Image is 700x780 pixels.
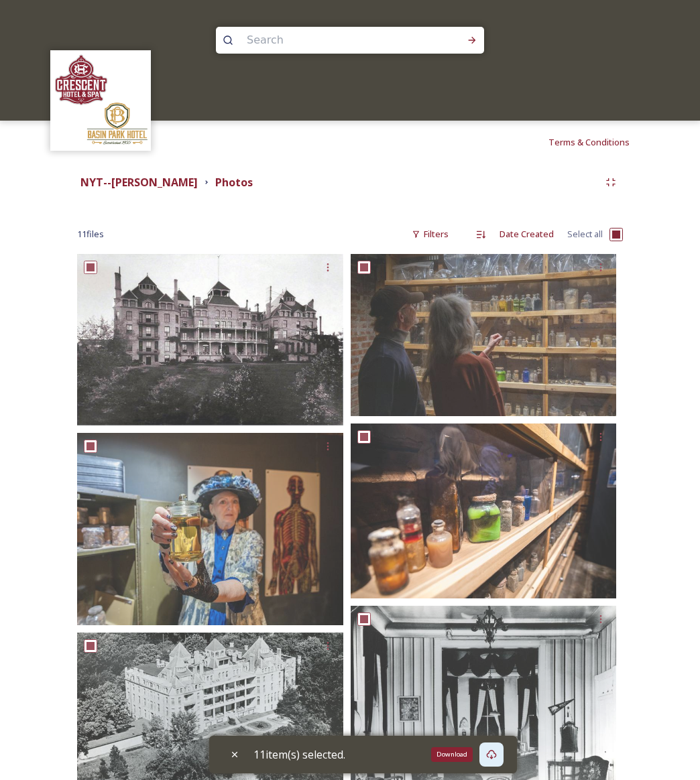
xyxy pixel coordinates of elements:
[431,747,473,762] div: Download
[77,433,343,625] img: Ghost tour lady holding jar closeup.jpg
[240,25,424,55] input: Search
[77,254,343,426] img: ch_circa1890s.jpg
[567,228,603,241] span: Select all
[548,134,650,150] a: Terms & Conditions
[351,424,617,598] img: Ghost tour jars and bottles on shelf.jpg
[405,221,455,247] div: Filters
[52,52,150,149] img: logos.png
[215,175,253,190] strong: Photos
[77,228,104,241] span: 11 file s
[351,254,617,416] img: bottles on shelves.jpg
[548,136,630,148] span: Terms & Conditions
[80,175,198,190] strong: NYT--[PERSON_NAME]
[253,746,345,763] span: 11 item(s) selected.
[493,221,561,247] div: Date Created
